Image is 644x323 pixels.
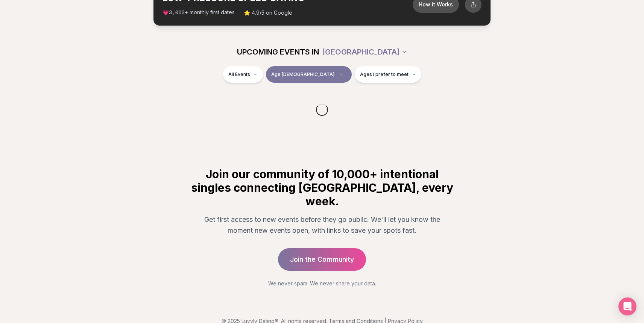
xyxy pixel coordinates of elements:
span: 3,000 [169,10,185,16]
div: Open Intercom Messenger [618,297,636,315]
span: 💗 + monthly first dates [163,9,235,17]
span: Age [DEMOGRAPHIC_DATA] [271,71,334,77]
p: Get first access to new events before they go public. We'll let you know the moment new events op... [196,214,448,236]
p: We never spam. We never share your data. [190,280,454,287]
span: Ages I prefer to meet [360,71,409,77]
a: Join the Community [278,248,366,271]
span: ⭐ 4.9/5 on Google [244,9,292,17]
span: All Events [228,71,250,77]
span: Clear age [337,70,346,79]
span: UPCOMING EVENTS IN [237,47,319,57]
button: Ages I prefer to meet [355,66,421,83]
button: All Events [223,66,263,83]
h2: Join our community of 10,000+ intentional singles connecting [GEOGRAPHIC_DATA], every week. [190,167,454,208]
button: Age [DEMOGRAPHIC_DATA]Clear age [266,66,352,83]
button: [GEOGRAPHIC_DATA] [322,44,407,60]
